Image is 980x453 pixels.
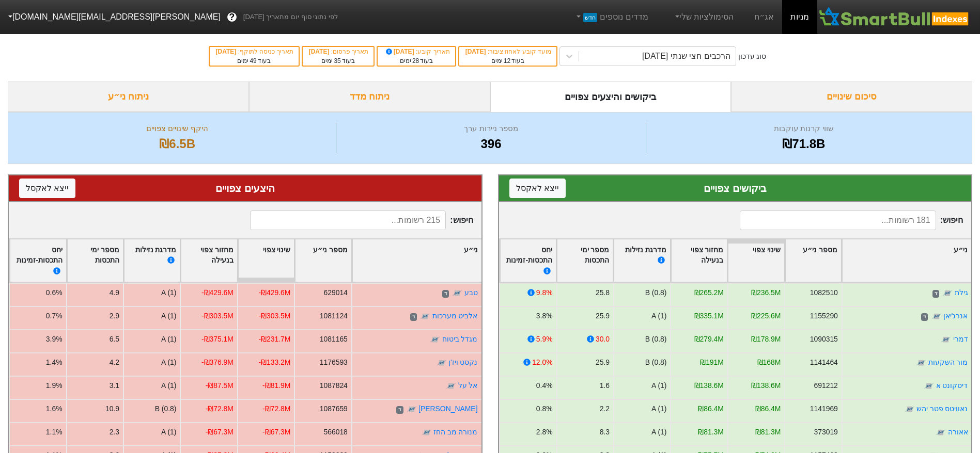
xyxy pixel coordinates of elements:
div: 9.8% [536,287,552,298]
img: tase link [420,312,430,322]
div: 1141969 [810,403,837,414]
div: 1090315 [810,334,837,345]
div: A (1) [161,311,176,321]
button: ייצא לאקסל [509,179,566,198]
div: מדרגת נזילות [617,245,666,277]
div: תאריך כניסה לתוקף : [215,47,293,56]
div: -₪67.3M [206,427,234,438]
a: דיסקונט א [936,381,968,390]
a: אנרג'יאן [943,312,968,320]
div: ₪178.9M [751,334,781,345]
span: 12 [504,57,510,64]
a: אלביט מערכות [432,312,478,320]
div: יחס התכסות-זמינות [13,245,62,277]
div: 691212 [814,380,837,391]
div: ניתוח ני״ע [8,82,249,112]
div: סיכום שינויים [731,82,972,112]
a: דמרי [953,335,968,343]
div: ₪279.4M [694,334,723,345]
div: 1087824 [320,380,348,391]
div: A (1) [161,380,176,391]
div: 1.6% [46,403,63,414]
div: 25.8 [595,287,609,298]
div: A (1) [161,427,176,438]
img: tase link [942,288,953,299]
div: ביקושים והיצעים צפויים [490,82,732,112]
div: -₪303.5M [201,311,234,321]
div: Toggle SortBy [181,239,237,282]
div: B (0.8) [645,287,666,298]
div: 1081165 [320,334,348,345]
div: מועד קובע לאחוז ציבור : [464,47,551,56]
img: tase link [452,288,462,299]
div: ₪86.4M [755,403,781,414]
div: -₪375.1M [201,334,234,345]
div: B (0.8) [645,334,666,345]
div: -₪429.6M [258,287,290,298]
div: B (0.8) [645,357,666,368]
div: 25.9 [595,357,609,368]
div: ₪335.1M [694,311,723,321]
div: ₪71.8B [649,135,959,153]
a: אל על [458,381,478,390]
img: tase link [430,335,440,345]
div: A (1) [651,311,666,321]
div: -₪87.5M [206,380,234,391]
div: ₪86.4M [698,403,724,414]
div: ₪265.2M [694,287,723,298]
span: חיפוש : [740,211,963,230]
div: 1082510 [810,287,837,298]
div: 1155290 [810,311,837,321]
div: ₪81.3M [698,427,724,438]
div: 2.8% [536,427,552,438]
div: 5.9% [536,334,552,345]
a: מדדים נוספיםחדש [570,7,652,27]
div: 1176593 [320,357,348,368]
img: tase link [437,358,447,368]
div: 0.8% [536,403,552,414]
div: -₪67.3M [262,427,290,438]
span: ? [229,10,235,24]
div: 1.4% [46,357,63,368]
div: היקף שינויים צפויים [21,123,333,135]
input: 181 רשומות... [740,211,936,230]
div: ₪191M [700,357,724,368]
a: מגדל ביטוח [442,335,478,343]
div: 2.3 [110,427,119,438]
span: לפי נתוני סוף יום מתאריך [DATE] [243,12,338,22]
div: Toggle SortBy [614,239,670,282]
div: 1.9% [46,380,63,391]
div: -₪133.2M [258,357,290,368]
div: מדרגת נזילות [128,245,176,277]
span: 28 [412,57,419,64]
div: בעוד ימים [464,56,551,66]
div: A (1) [651,380,666,391]
span: ד [410,313,417,321]
div: Toggle SortBy [295,239,351,282]
div: ₪138.6M [751,380,781,391]
span: [DATE] [216,48,238,55]
div: Toggle SortBy [124,239,180,282]
img: tase link [407,405,417,415]
div: 1141464 [810,357,837,368]
div: ₪236.5M [751,287,781,298]
div: A (1) [161,334,176,345]
div: Toggle SortBy [728,239,784,282]
div: שווי קרנות עוקבות [649,123,959,135]
img: tase link [924,381,934,392]
input: 215 רשומות... [250,211,446,230]
img: tase link [446,381,456,392]
span: [DATE] [309,48,331,55]
div: Toggle SortBy [500,239,556,282]
div: היצעים צפויים [19,181,471,196]
a: נקסט ויז'ן [448,358,478,366]
div: בעוד ימים [215,56,293,66]
div: ₪6.5B [21,135,333,153]
div: 373019 [814,427,837,438]
div: A (1) [161,357,176,368]
div: ביקושים צפויים [509,181,961,196]
div: 1.1% [46,427,63,438]
div: Toggle SortBy [785,239,841,282]
span: [DATE] [384,48,416,55]
div: 0.4% [536,380,552,391]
